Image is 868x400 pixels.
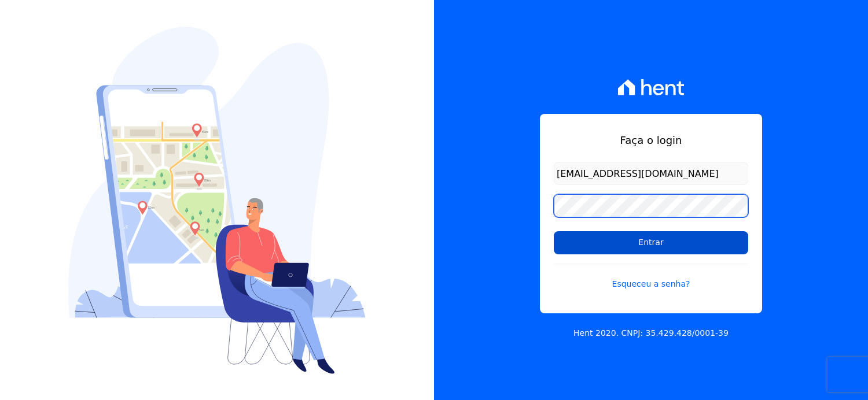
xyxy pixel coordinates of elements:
img: Login [68,27,366,374]
a: Esqueceu a senha? [554,264,748,290]
p: Hent 2020. CNPJ: 35.429.428/0001-39 [573,327,729,339]
input: Entrar [554,231,748,254]
input: Email [554,162,748,185]
h1: Faça o login [554,132,748,148]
